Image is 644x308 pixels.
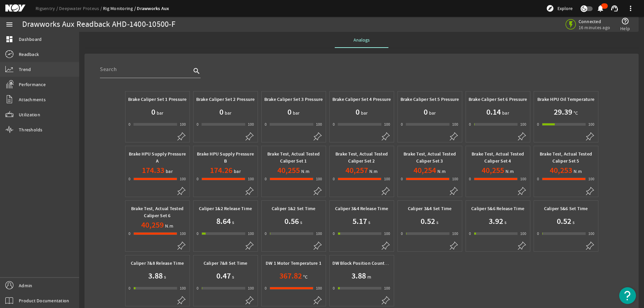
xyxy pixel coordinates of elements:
span: N.m [300,168,310,175]
h1: 40,255 [482,165,504,176]
div: 100 [384,285,390,292]
h1: 174.33 [142,165,164,176]
div: 0 [401,121,403,128]
div: 0 [265,230,267,237]
h1: 8.64 [216,216,231,227]
b: Brake Test, Actual Tested Caliper Set 2 [335,151,388,164]
div: 100 [588,121,595,128]
b: Caliper 3&4 Set Time [408,205,452,212]
span: Readback [19,51,39,58]
div: 0 [469,176,471,182]
i: search [193,67,201,75]
b: Brake Test, Actual Tested Caliper Set 1 [267,151,320,164]
input: Search [100,65,191,73]
div: 100 [520,230,527,237]
b: Brake Test, Actual Tested Caliper Set 3 [404,151,456,164]
span: Admin [19,282,32,289]
mat-icon: help_outline [621,17,629,25]
h1: 0.14 [486,107,501,117]
b: Brake Caliper Set 1 Pressure [128,96,187,103]
b: Brake Test, Actual Tested Caliper Set 4 [472,151,524,164]
button: Explore [543,3,575,14]
span: m [366,273,371,280]
span: bar [164,168,173,175]
b: Caliper 7&8 Release Time [131,260,184,266]
h1: 0 [151,107,155,117]
div: 0 [128,121,130,128]
div: 0 [401,230,403,237]
b: DW Block Position Counter Height Related to The True Floor Level [332,260,471,266]
div: 100 [520,176,527,182]
h1: 29.39 [554,107,572,117]
div: 100 [180,230,186,237]
h1: 0 [356,107,360,117]
b: Caliper 5&6 Set Time [544,205,588,212]
mat-icon: menu [5,20,13,28]
span: N.m [572,168,582,175]
span: s [571,219,575,226]
div: 100 [316,285,322,292]
div: 100 [316,230,322,237]
span: bar [360,110,368,116]
mat-icon: notifications [596,4,604,12]
h1: 40,255 [277,165,300,176]
div: 100 [452,176,459,182]
div: 0 [265,121,267,128]
div: 0 [333,230,335,237]
div: 0 [197,230,199,237]
h1: 40,259 [141,220,164,230]
span: s [231,219,234,226]
span: bar [223,110,232,116]
span: Connected [579,18,610,24]
div: 100 [520,121,527,128]
div: 100 [316,176,322,182]
div: 0 [128,230,130,237]
span: °C [572,110,578,116]
div: 0 [197,176,199,182]
h1: 0.56 [284,216,299,227]
div: 0 [333,121,335,128]
h1: 3.88 [148,270,163,281]
div: 100 [180,121,186,128]
span: s [299,219,302,226]
span: N.m [436,168,446,175]
span: N.m [164,223,173,229]
div: 100 [384,176,390,182]
div: 0 [197,285,199,292]
span: s [435,219,438,226]
mat-icon: support_agent [610,4,619,12]
button: Open Resource Center [619,287,636,304]
span: Attachments [19,96,46,103]
h1: 40,257 [345,165,368,176]
div: 0 [197,121,199,128]
span: Product Documentation [19,297,69,304]
a: Drawworks Aux [137,5,169,12]
b: Caliper 1&2 Release Time [199,205,252,212]
h1: 0 [219,107,223,117]
a: Rigsentry [36,5,59,11]
span: Thresholds [19,126,43,133]
b: DW 1 Motor Temperature 1 [266,260,321,266]
b: Caliper 3&4 Release Time [335,205,388,212]
b: Brake Caliper Set 5 Pressure [400,96,459,103]
div: 100 [316,121,322,128]
span: bar [291,110,300,116]
h1: 40,253 [550,165,572,176]
b: Brake Caliper Set 4 Pressure [332,96,391,103]
div: 100 [248,285,254,292]
div: 100 [588,230,595,237]
h1: 0 [424,107,428,117]
div: 100 [248,121,254,128]
div: 0 [537,121,539,128]
span: 16 minutes ago [579,24,610,30]
b: Brake HPU Supply Pressure B [197,151,254,164]
b: Caliper 7&8 Set Time [204,260,248,266]
mat-icon: explore [546,4,554,12]
span: °C [302,273,308,280]
h1: 0 [287,107,291,117]
span: Analogs [354,38,370,42]
b: Brake Test, Actual Tested Caliper Set 6 [131,205,183,219]
b: Brake Caliper Set 6 Pressure [469,96,527,103]
b: Caliper 5&6 Release Time [471,205,524,212]
h1: 367.82 [279,270,302,281]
